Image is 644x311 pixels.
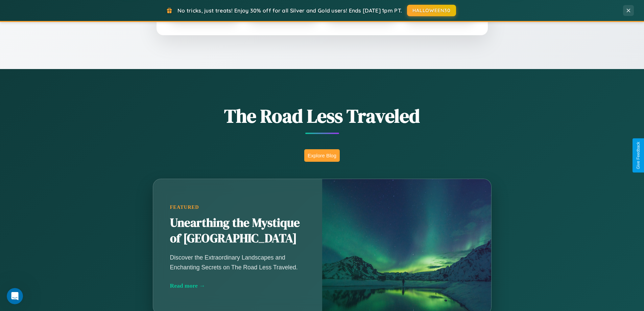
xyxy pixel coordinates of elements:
span: No tricks, just treats! Enjoy 30% off for all Silver and Gold users! Ends [DATE] 1pm PT. [177,7,402,14]
button: Explore Blog [304,149,340,162]
button: HALLOWEEN30 [407,5,456,16]
div: Give Feedback [636,142,641,169]
p: Discover the Extraordinary Landscapes and Enchanting Secrets on The Road Less Traveled. [170,253,305,272]
iframe: Intercom live chat [7,288,23,304]
h1: The Road Less Traveled [119,103,525,129]
h2: Unearthing the Mystique of [GEOGRAPHIC_DATA] [170,215,305,246]
div: Read more → [170,282,305,289]
div: Featured [170,204,305,210]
